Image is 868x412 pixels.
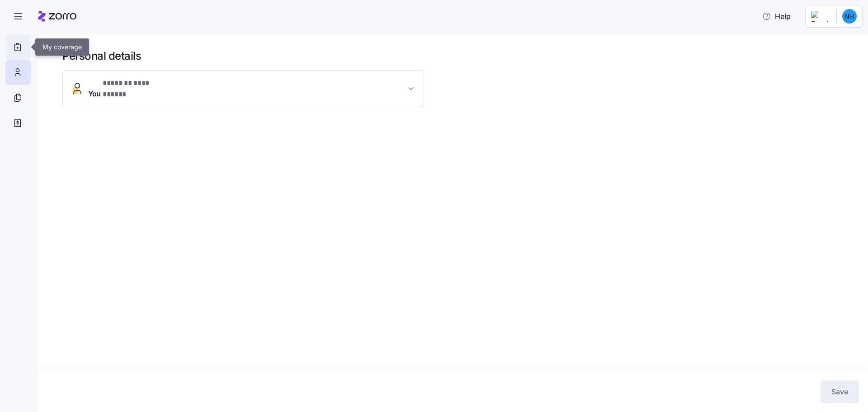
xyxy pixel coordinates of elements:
[842,9,857,24] img: ba0425477396cde6fba21af630087b3a
[755,7,798,25] button: Help
[762,11,791,22] span: Help
[88,78,170,99] span: You
[831,386,848,397] span: Save
[62,49,855,63] h1: Personal details
[811,11,829,22] img: Employer logo
[821,380,859,403] button: Save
